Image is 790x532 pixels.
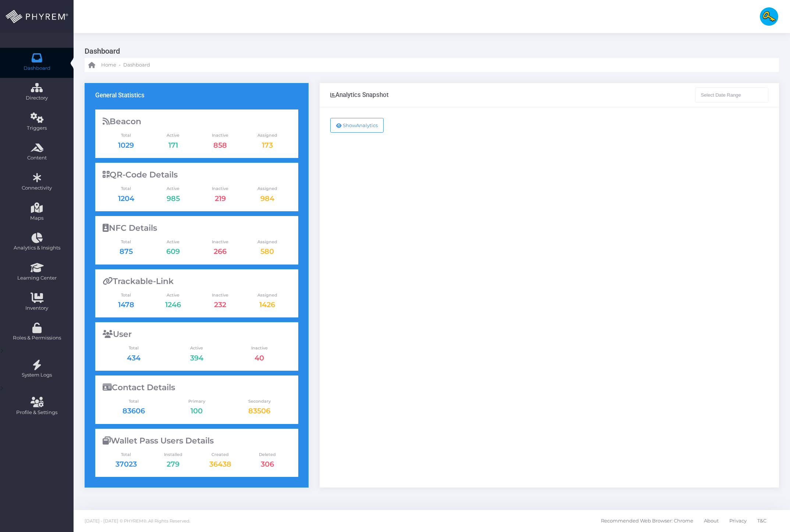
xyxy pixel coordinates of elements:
span: Profile & Settings [16,409,57,416]
a: Dashboard [123,58,150,72]
span: Home [101,61,116,69]
a: About [704,510,719,532]
span: T&C [757,513,766,529]
span: Dashboard [24,65,50,72]
span: System Logs [5,371,69,379]
div: Analytics Snapshot [330,91,389,98]
span: Total [103,186,150,192]
span: Privacy [729,513,747,529]
a: 232 [214,300,226,309]
span: 306 [261,460,274,468]
span: Installed [150,452,197,458]
span: Total [103,239,150,245]
span: Inactive [228,345,291,351]
span: Deleted [244,452,291,458]
a: 1478 [118,300,134,309]
span: Analytics & Insights [5,244,69,252]
span: Total [103,132,150,139]
a: 173 [262,141,273,150]
span: Show [343,122,356,128]
span: Recommended Web Browser: Chrome [601,513,693,529]
span: Inactive [197,132,244,139]
span: Active [165,345,228,351]
a: Privacy [729,510,747,532]
button: ShowAnalytics [330,118,384,133]
span: Total [103,398,166,405]
span: Active [150,132,197,139]
span: Assigned [244,239,291,245]
h3: General Statistics [95,91,145,99]
a: 1426 [259,300,275,309]
div: Trackable-Link [103,277,291,286]
span: Active [150,292,197,298]
span: Total [103,345,166,351]
a: 858 [213,141,227,150]
span: Assigned [244,132,291,139]
span: Active [150,239,197,245]
span: Inventory [5,305,69,312]
span: Inactive [197,186,244,192]
span: Inactive [197,292,244,298]
span: 279 [167,460,179,468]
a: Recommended Web Browser: Chrome [601,510,693,532]
a: 580 [260,247,274,256]
span: Created [197,452,244,458]
a: 394 [190,353,203,362]
span: Content [5,154,69,162]
span: [DATE] - [DATE] © PHYREM®. All Rights Reserved. [85,518,190,524]
div: Wallet Pass Users Details [103,436,291,446]
a: 40 [255,353,264,362]
span: About [704,513,719,529]
a: 875 [120,247,133,256]
div: Beacon [103,117,291,126]
a: 1246 [165,300,181,309]
input: Select Date Range [695,87,769,102]
span: Total [103,452,150,458]
div: Contact Details [103,383,291,392]
div: NFC Details [103,223,291,233]
span: Maps [30,215,43,222]
span: Triggers [5,125,69,132]
li: - [118,61,122,69]
a: 83506 [248,406,270,415]
div: User [103,330,291,339]
span: Secondary [228,398,291,405]
span: Assigned [244,292,291,298]
a: 219 [215,194,226,203]
h3: Dashboard [85,44,773,58]
span: Inactive [197,239,244,245]
span: Total [103,292,150,298]
a: 266 [214,247,227,256]
a: 171 [168,141,178,150]
a: 984 [260,194,274,203]
a: 434 [127,353,140,362]
a: 1029 [118,141,134,150]
a: Home [88,58,116,72]
a: 609 [166,247,180,256]
a: 83606 [122,406,145,415]
span: Dashboard [123,61,150,69]
a: 1204 [118,194,134,203]
div: QR-Code Details [103,170,291,180]
a: 985 [167,194,180,203]
span: Primary [165,398,228,405]
span: Directory [5,94,69,102]
a: T&C [757,510,766,532]
span: 36438 [209,460,231,468]
span: 37023 [115,460,137,468]
span: Active [150,186,197,192]
span: Assigned [244,186,291,192]
span: Learning Center [5,274,69,282]
span: Connectivity [5,184,69,192]
a: 100 [191,406,203,415]
span: Roles & Permissions [5,334,69,342]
